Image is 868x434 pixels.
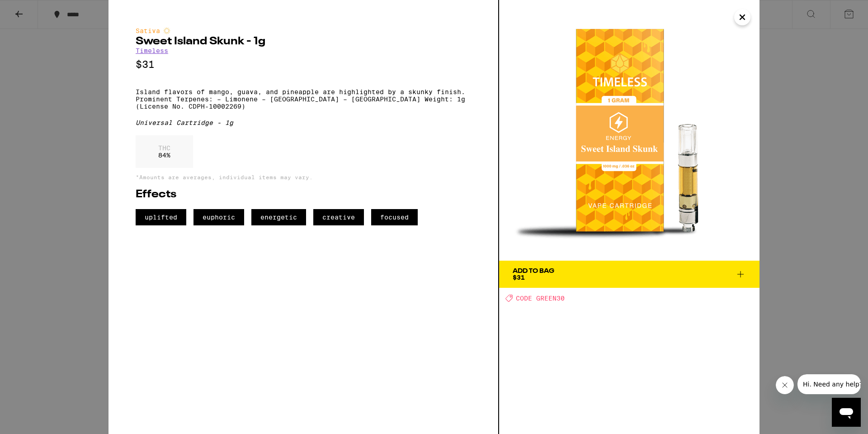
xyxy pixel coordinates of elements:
[136,189,471,200] h2: Effects
[832,398,861,427] iframe: Button to launch messaging window
[158,144,170,152] p: THC
[776,376,794,394] iframe: Close message
[136,36,471,47] h2: Sweet Island Skunk - 1g
[136,209,186,225] span: uplifted
[313,209,364,225] span: creative
[136,27,471,34] div: Sativa
[136,88,471,110] p: Island flavors of mango, guava, and pineapple are highlighted by a skunky finish. Prominent Terpe...
[251,209,306,225] span: energetic
[516,295,565,302] span: CODE GREEN30
[136,135,193,168] div: 84 %
[513,268,554,274] div: Add To Bag
[5,6,65,14] span: Hi. Need any help?
[734,9,750,25] button: Close
[513,274,525,281] span: $31
[136,119,471,126] div: Universal Cartridge - 1g
[163,27,170,34] img: sativaColor.svg
[797,374,861,394] iframe: Message from company
[193,209,244,225] span: euphoric
[136,174,471,180] p: *Amounts are averages, individual items may vary.
[499,261,759,288] button: Add To Bag$31
[136,47,168,54] a: Timeless
[371,209,418,225] span: focused
[136,59,471,70] p: $31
